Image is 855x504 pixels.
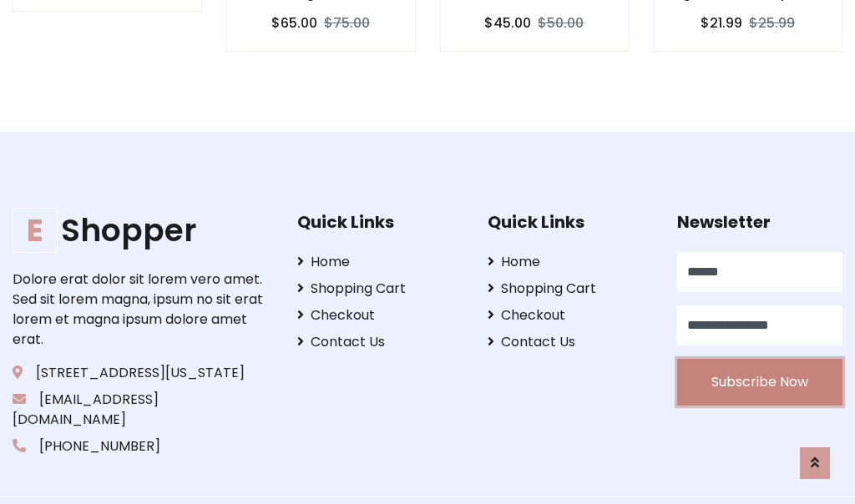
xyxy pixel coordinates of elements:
a: Contact Us [488,332,653,352]
p: [STREET_ADDRESS][US_STATE] [13,363,271,383]
h6: $65.00 [271,15,317,31]
h5: Quick Links [488,212,653,232]
a: Home [488,252,653,272]
p: [PHONE_NUMBER] [13,436,271,456]
a: Home [297,252,463,272]
button: Subscribe Now [677,359,842,406]
a: Shopping Cart [488,279,653,299]
h5: Quick Links [297,212,463,232]
h6: $21.99 [701,15,742,31]
a: EShopper [13,212,271,249]
p: Dolore erat dolor sit lorem vero amet. Sed sit lorem magna, ipsum no sit erat lorem et magna ipsu... [13,270,271,350]
a: Contact Us [297,332,463,352]
del: $50.00 [538,13,584,33]
span: E [13,208,58,253]
a: Shopping Cart [297,279,463,299]
del: $75.00 [324,13,370,33]
p: [EMAIL_ADDRESS][DOMAIN_NAME] [13,390,271,430]
h5: Newsletter [677,212,842,232]
a: Checkout [297,305,463,325]
h6: $45.00 [484,15,531,31]
h1: Shopper [13,212,271,249]
a: Checkout [488,305,653,325]
del: $25.99 [749,13,795,33]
